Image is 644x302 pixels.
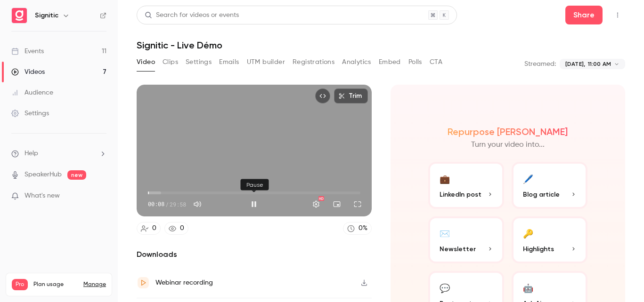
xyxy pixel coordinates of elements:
[315,88,330,103] button: Embed video
[188,195,207,214] button: Mute
[67,170,86,180] span: new
[523,244,554,254] span: Highlights
[440,190,481,199] span: LinkedIn post
[327,195,346,214] button: Turn on miniplayer
[152,223,156,233] div: 0
[440,280,450,295] div: 💬
[11,109,49,118] div: Settings
[359,223,367,233] div: 0 %
[145,10,239,20] div: Search for videos or events
[610,8,625,23] button: Top Bar Actions
[137,222,161,235] a: 0
[430,55,442,70] button: CTA
[523,226,533,240] div: 🔑
[523,280,533,295] div: 🤖
[440,244,476,254] span: Newsletter
[219,55,239,70] button: Emails
[11,149,106,159] li: help-dropdown-opener
[523,171,533,186] div: 🖊️
[11,67,45,77] div: Videos
[11,47,44,56] div: Events
[428,216,504,263] button: ✉️Newsletter
[565,6,603,24] button: Share
[148,200,186,208] div: 00:08
[148,200,164,208] span: 00:08
[293,55,334,70] button: Registrations
[440,171,450,186] div: 💼
[408,55,422,70] button: Polls
[35,11,58,20] h6: Signitic
[155,277,213,288] div: Webinar recording
[247,55,285,70] button: UTM builder
[180,223,184,233] div: 0
[440,226,450,240] div: ✉️
[512,216,587,263] button: 🔑Highlights
[24,170,62,180] a: SpeakerHub
[83,281,106,288] a: Manage
[165,200,169,208] span: /
[428,162,504,209] button: 💼LinkedIn post
[95,192,106,200] iframe: Noticeable Trigger
[186,55,212,70] button: Settings
[448,126,568,137] h2: Repurpose [PERSON_NAME]
[307,195,326,214] button: Settings
[137,55,155,70] button: Video
[12,279,28,290] span: Pro
[11,88,53,97] div: Audience
[342,55,371,70] button: Analytics
[137,40,625,51] h1: Signitic - Live Démo
[137,249,372,260] h2: Downloads
[379,55,401,70] button: Embed
[523,190,560,199] span: Blog article
[24,191,60,201] span: What's new
[512,162,587,209] button: 🖊️Blog article
[588,60,611,68] span: 11:00 AM
[245,195,263,214] button: Pause
[170,200,186,208] span: 29:58
[343,222,372,235] a: 0%
[33,281,78,288] span: Plan usage
[348,195,367,214] button: Full screen
[471,139,545,151] p: Turn your video into...
[24,149,38,159] span: Help
[524,59,556,69] p: Streamed:
[12,8,27,23] img: Signitic
[565,60,585,68] span: [DATE],
[164,222,188,235] a: 0
[163,55,178,70] button: Clips
[334,88,368,103] button: Trim
[241,179,269,191] div: Pause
